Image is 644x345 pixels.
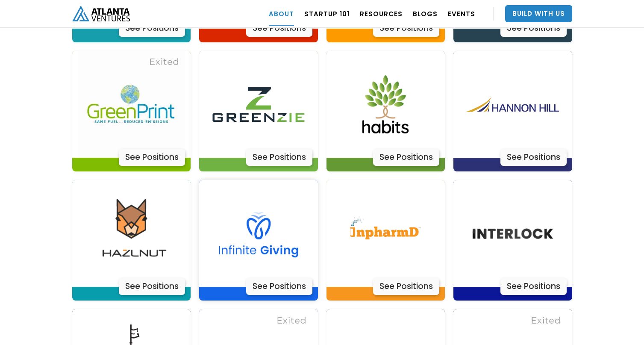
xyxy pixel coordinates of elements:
[332,180,439,287] img: Actively Learn
[269,2,294,26] a: ABOUT
[453,51,572,171] a: Actively LearnSee Positions
[205,180,312,287] img: Actively Learn
[246,20,312,37] div: See Positions
[373,149,439,166] div: See Positions
[304,2,350,26] a: Startup 101
[78,51,185,158] img: Actively Learn
[453,180,572,301] a: Actively LearnSee Positions
[332,51,439,158] img: Actively Learn
[360,2,403,26] a: RESOURCES
[373,20,439,37] div: See Positions
[119,149,185,166] div: See Positions
[459,51,566,158] img: Actively Learn
[500,278,567,295] div: See Positions
[119,20,185,37] div: See Positions
[459,180,566,287] img: Actively Learn
[448,2,475,26] a: EVENTS
[199,180,318,301] a: Actively LearnSee Positions
[500,149,567,166] div: See Positions
[505,5,572,22] a: Build With Us
[72,51,191,171] a: Actively LearnSee Positions
[78,180,185,287] img: Actively Learn
[326,51,445,171] a: Actively LearnSee Positions
[500,20,567,37] div: See Positions
[246,278,312,295] div: See Positions
[205,51,312,158] img: Actively Learn
[326,180,445,301] a: Actively LearnSee Positions
[373,278,439,295] div: See Positions
[413,2,438,26] a: BLOGS
[246,149,312,166] div: See Positions
[119,278,185,295] div: See Positions
[72,180,191,301] a: Actively LearnSee Positions
[199,51,318,171] a: Actively LearnSee Positions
